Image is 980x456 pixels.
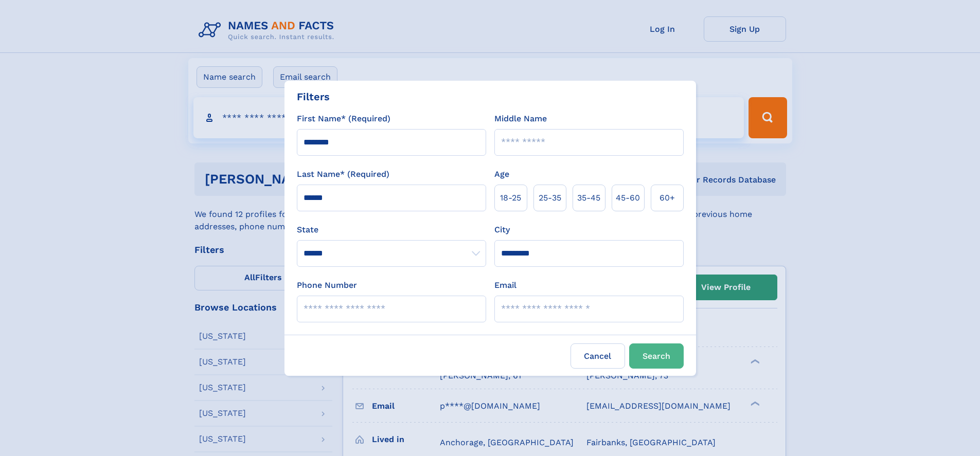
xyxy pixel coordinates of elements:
label: City [494,224,510,236]
label: Middle Name [494,113,547,125]
label: Age [494,168,509,180]
span: 35‑45 [577,192,600,204]
span: 45‑60 [616,192,640,204]
span: 25‑35 [539,192,561,204]
label: Last Name* (Required) [297,168,389,180]
label: First Name* (Required) [297,113,390,125]
span: 18‑25 [500,192,521,204]
span: 60+ [660,192,675,204]
label: Email [494,279,516,291]
label: Cancel [571,343,625,369]
label: Phone Number [297,279,357,291]
div: Filters [297,89,330,104]
label: State [297,224,486,236]
button: Search [629,343,684,369]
